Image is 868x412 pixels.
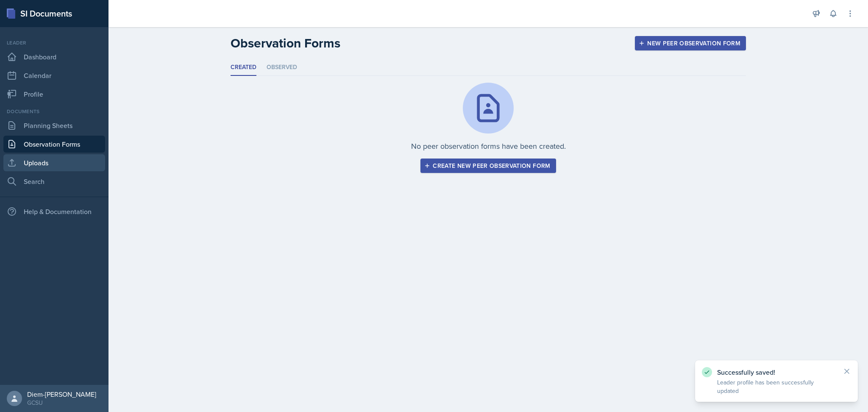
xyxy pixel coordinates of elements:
[635,36,746,50] button: New Peer Observation Form
[3,86,105,103] a: Profile
[3,108,105,115] div: Documents
[717,368,836,376] p: Successfully saved!
[3,48,105,65] a: Dashboard
[3,154,105,171] a: Uploads
[3,203,105,220] div: Help & Documentation
[3,136,105,153] a: Observation Forms
[3,39,105,47] div: Leader
[717,378,836,395] p: Leader profile has been successfully updated
[231,59,256,76] li: Created
[420,159,556,173] button: Create new peer observation form
[411,140,566,152] p: No peer observation forms have been created.
[231,36,340,51] h2: Observation Forms
[27,398,96,407] div: GCSU
[640,40,740,47] div: New Peer Observation Form
[426,162,550,169] div: Create new peer observation form
[3,67,105,84] a: Calendar
[267,59,297,76] li: Observed
[3,117,105,134] a: Planning Sheets
[27,390,96,398] div: Diem-[PERSON_NAME]
[3,173,105,190] a: Search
